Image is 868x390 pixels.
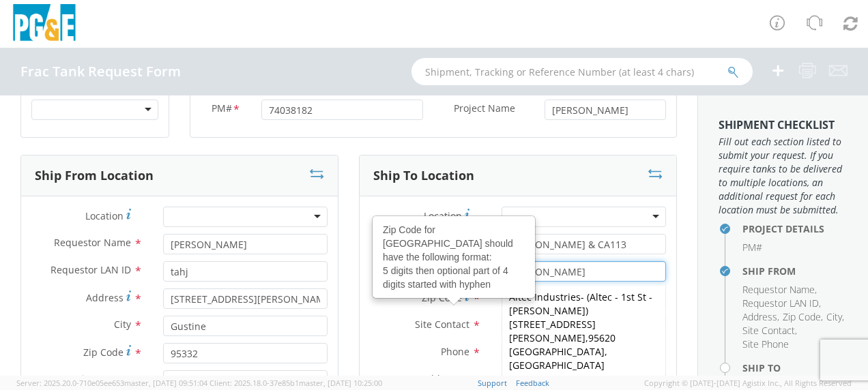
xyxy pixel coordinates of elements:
span: Address [742,310,777,323]
div: Zip Code for [GEOGRAPHIC_DATA] should have the following format: 5 digits then optional part of 4... [373,217,534,297]
input: Shipment, Tracking or Reference Number (at least 4 chars) [411,58,753,85]
span: master, [DATE] 10:25:00 [299,378,382,388]
span: Site Contact [76,372,131,385]
li: , [742,283,817,297]
li: , [826,310,844,324]
h3: Ship From Location [35,169,154,183]
strong: [PERSON_NAME] [509,304,585,317]
span: Copyright © [DATE]-[DATE] Agistix Inc., All Rights Reserved [644,378,852,389]
span: Zip Code [783,310,821,323]
span: Site Contact [415,318,469,331]
h3: Shipment Checklist [719,119,848,132]
span: Location [424,209,462,222]
a: Feedback [516,378,549,388]
span: Add Notes [422,372,469,385]
span: 95620 [GEOGRAPHIC_DATA], [GEOGRAPHIC_DATA] [509,331,616,372]
span: Fill out each section listed to submit your request. If you require tanks to be delivered to mult... [719,135,848,217]
span: Project Name [454,102,515,117]
span: Client: 2025.18.0-37e85b1 [209,378,382,388]
span: Requestor Name [742,283,815,296]
span: Phone [441,345,469,358]
span: [STREET_ADDRESS] [509,318,596,344]
li: , [742,297,821,310]
span: Location [85,209,124,222]
li: , [742,324,797,337]
span: master, [DATE] 09:51:04 [124,378,207,388]
span: PM# [212,102,232,117]
span: Site Contact [742,324,795,337]
a: Support [478,378,507,388]
h4: Project Details [742,224,848,234]
div: - ( ) , [502,287,665,376]
span: Requestor Name [54,236,131,249]
h3: Ship To Location [373,169,474,183]
span: Altec Industries [509,290,581,303]
span: Address [86,291,124,304]
span: Server: 2025.20.0-710e05ee653 [16,378,207,388]
span: Requestor LAN ID [742,297,819,310]
strong: [PERSON_NAME] [509,331,585,344]
li: , [742,310,779,324]
span: Altec - 1st St - [509,290,652,317]
h4: Ship To [742,363,848,373]
span: Requestor LAN ID [50,263,131,276]
span: Zip Code [83,346,124,359]
img: pge-logo-06675f144f4cfa6a6814.png [10,4,78,44]
span: PM# [742,241,762,254]
h4: Ship From [742,266,848,276]
li: , [783,310,823,324]
span: City [826,310,842,323]
span: City [114,318,131,331]
span: Site Phone [742,337,789,350]
h4: Frac Tank Request Form [20,64,181,79]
